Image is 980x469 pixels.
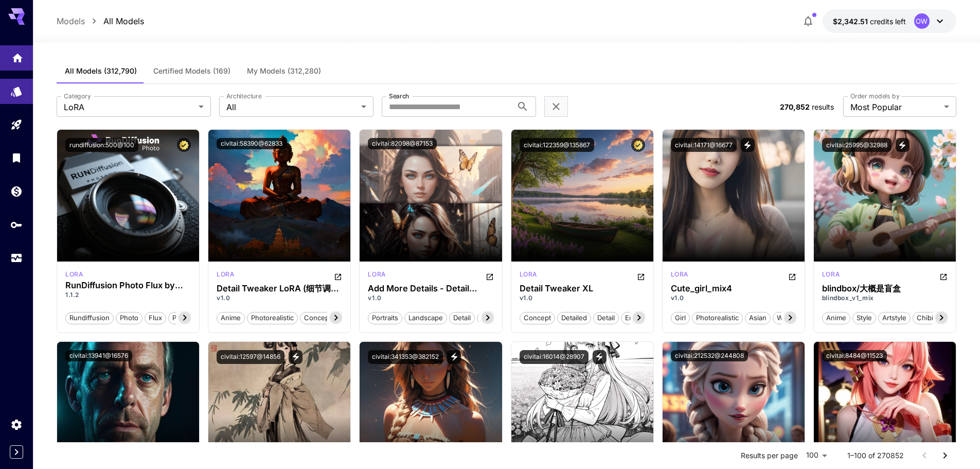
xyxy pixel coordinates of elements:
button: civitai:58390@62833 [217,138,287,149]
div: SD 1.5 [217,270,234,282]
button: Open in CivitAI [939,270,948,282]
a: All Models [103,15,144,27]
button: detail [593,311,619,324]
span: All [226,101,357,113]
button: flux [145,311,166,324]
div: $2,342.51277 [833,16,906,27]
span: girl [671,313,689,323]
button: anime [217,311,245,324]
button: civitai:14171@16677 [671,138,737,152]
p: v1.0 [671,293,796,303]
span: asian [745,313,770,323]
button: detail [449,311,475,324]
span: detailed [558,313,591,323]
button: civitai:82098@87153 [368,138,437,149]
nav: breadcrumb [57,15,144,27]
button: Open in CivitAI [334,270,342,282]
label: Architecture [226,92,261,100]
span: credits left [870,17,906,26]
button: style [852,311,876,324]
button: photorealistic [692,311,743,324]
a: Models [57,15,85,27]
div: OW [914,13,930,29]
button: concept [300,311,335,324]
button: civitai:212532@244808 [671,350,748,361]
p: lora [217,270,234,279]
button: rundiffusion:500@100 [65,138,138,152]
button: anime [822,311,850,324]
span: My Models (312,280) [247,66,321,76]
span: rundiffusion [66,313,113,323]
p: lora [822,270,840,279]
span: detail [450,313,474,323]
span: photo [116,313,142,323]
button: rundiffusion [65,311,114,324]
p: v1.0 [520,293,645,303]
h3: blindbox/大概是盲盒 [822,284,948,293]
button: woman [773,311,805,324]
button: detailed [557,311,591,324]
div: FLUX.1 D [65,270,83,279]
label: Search [389,92,409,100]
button: civitai:122359@135867 [520,138,594,152]
span: portraits [368,313,402,323]
span: All Models (312,790) [65,66,137,76]
div: Wallet [10,185,23,198]
p: lora [520,270,537,279]
button: photorealistic [247,311,298,324]
div: RunDiffusion Photo Flux by RunDiffusion [65,281,191,290]
button: tool [477,311,498,324]
button: Open in CivitAI [637,270,645,282]
p: lora [368,270,385,279]
div: Usage [10,252,23,265]
button: girl [671,311,690,324]
div: 100 [802,448,831,463]
span: results [812,102,834,111]
p: v1.0 [217,293,342,303]
button: pro [168,311,187,324]
span: 270,852 [780,102,810,111]
div: API Keys [10,218,23,231]
button: Certified Model – Vetted for best performance and includes a commercial license. [631,138,645,152]
label: Order models by [850,92,899,100]
div: SD 1.5 [822,270,840,282]
button: civitai:341353@382152 [368,350,443,364]
span: chibi [913,313,937,323]
button: chibi [913,311,937,324]
span: Certified Models (169) [153,66,230,76]
div: Playground [10,118,23,131]
button: Go to next page [935,445,955,466]
p: lora [671,270,688,279]
button: landscape [404,311,447,324]
h3: Detail Tweaker LoRA (细节调整LoRA) [217,284,342,293]
p: blindbox_v1_mix [822,293,948,303]
button: View trigger words [741,138,755,152]
button: Expand sidebar [10,445,23,459]
button: civitai:12597@14856 [217,350,284,364]
button: View trigger words [289,350,302,364]
p: 1.1.2 [65,290,191,300]
span: enhancer [621,313,659,323]
div: Models [10,82,23,95]
h3: Detail Tweaker XL [520,284,645,293]
p: Results per page [741,450,798,461]
div: Add More Details - Detail Enhancer / Tweaker (细节调整) LoRA [368,284,493,293]
div: Library [10,151,23,164]
span: detail [594,313,618,323]
span: woman [773,313,804,323]
h3: Cute_girl_mix4 [671,284,796,293]
span: pro [169,313,187,323]
span: $2,342.51 [833,17,870,26]
div: SD 1.5 [671,270,688,282]
span: photorealistic [247,313,297,323]
div: SD 1.5 [368,270,385,282]
p: 1–100 of 270852 [847,450,904,461]
span: concept [300,313,335,323]
span: Most Popular [850,101,940,113]
button: Open in CivitAI [486,270,494,282]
